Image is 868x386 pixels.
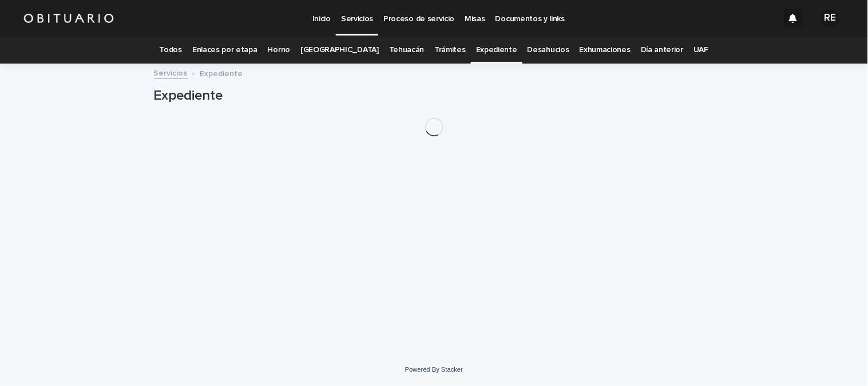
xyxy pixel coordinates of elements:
[476,37,517,64] a: Expediente
[693,37,708,64] a: UAF
[389,37,425,64] a: Tehuacán
[154,88,715,104] h1: Expediente
[641,37,683,64] a: Día anterior
[580,37,631,64] a: Exhumaciones
[192,37,257,64] a: Enlaces por etapa
[154,66,188,79] a: Servicios
[405,366,463,373] a: Powered By Stacker
[821,9,839,27] div: RE
[23,7,114,30] img: HUM7g2VNRLqGMmR9WVqf
[528,37,569,64] a: Desahucios
[160,37,182,64] a: Todos
[200,66,243,79] p: Expediente
[300,37,379,64] a: [GEOGRAPHIC_DATA]
[268,37,290,64] a: Horno
[434,37,466,64] a: Trámites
